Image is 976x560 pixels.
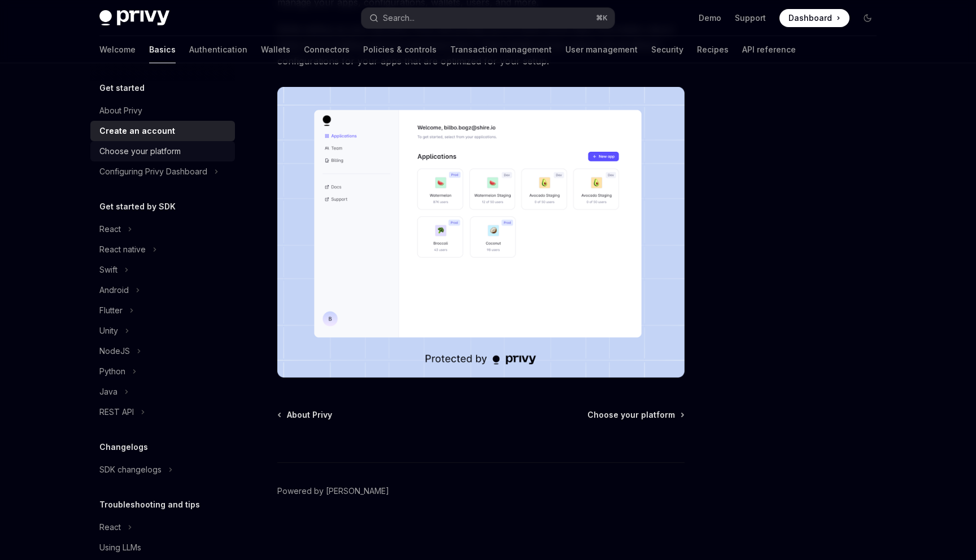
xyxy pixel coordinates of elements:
div: About Privy [99,104,142,117]
div: Choose your platform [99,145,181,158]
a: Powered by [PERSON_NAME] [277,485,389,497]
span: Choose your platform [587,409,675,421]
a: Choose your platform [587,409,683,421]
button: Toggle dark mode [859,9,877,27]
div: Unity [99,324,118,338]
div: Python [99,365,125,378]
a: Basics [149,36,176,63]
img: dark logo [99,10,169,26]
a: Authentication [189,36,247,63]
div: NodeJS [99,344,130,358]
span: Dashboard [788,12,832,24]
img: images/Dash.png [277,87,685,378]
a: Demo [699,12,721,24]
div: Using LLMs [99,541,141,554]
div: Swift [99,263,117,277]
a: Recipes [697,36,729,63]
h5: Troubleshooting and tips [99,498,200,511]
span: About Privy [287,409,332,421]
a: Create an account [90,121,235,141]
div: Android [99,283,129,297]
div: Create an account [99,124,175,138]
h5: Get started by SDK [99,200,176,213]
div: Java [99,385,117,399]
div: SDK changelogs [99,463,162,476]
a: About Privy [278,409,332,421]
div: Configuring Privy Dashboard [99,165,207,178]
a: API reference [742,36,796,63]
a: Using LLMs [90,537,235,558]
a: Welcome [99,36,136,63]
div: React [99,222,121,236]
div: React [99,520,121,534]
h5: Get started [99,81,145,95]
h5: Changelogs [99,440,148,454]
a: Security [651,36,683,63]
span: ⌘ K [596,14,608,23]
a: Dashboard [779,9,849,27]
div: REST API [99,405,134,419]
div: React native [99,243,146,256]
div: Flutter [99,304,123,317]
a: About Privy [90,100,235,121]
a: Policies & controls [363,36,437,63]
a: Support [735,12,766,24]
a: Choose your platform [90,141,235,161]
div: Search... [383,11,415,25]
button: Search...⌘K [361,8,615,28]
a: User management [565,36,638,63]
a: Wallets [261,36,290,63]
a: Transaction management [450,36,552,63]
a: Connectors [304,36,350,63]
